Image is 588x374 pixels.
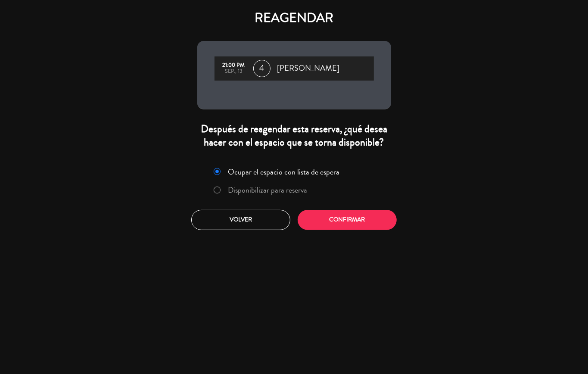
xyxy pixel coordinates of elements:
[191,210,290,230] button: Volver
[228,186,307,194] label: Disponibilizar para reserva
[197,122,391,149] div: Después de reagendar esta reserva, ¿qué desea hacer con el espacio que se torna disponible?
[219,69,249,75] div: sep., 13
[277,62,340,75] span: [PERSON_NAME]
[298,210,397,230] button: Confirmar
[197,10,391,26] h4: REAGENDAR
[228,168,339,176] label: Ocupar el espacio con lista de espera
[253,60,271,77] span: 4
[219,62,249,69] div: 21:00 PM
